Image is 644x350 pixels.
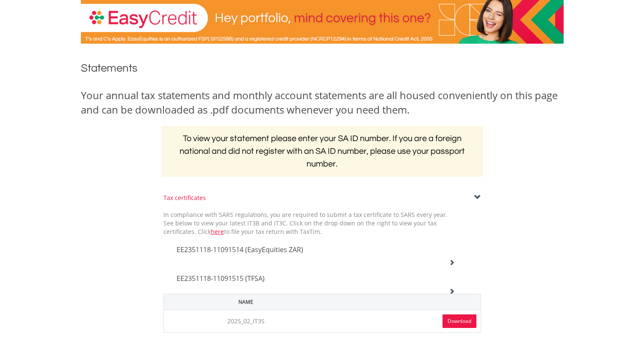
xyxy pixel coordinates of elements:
span: EE2351118-11091514 (EasyEquities ZAR) [177,245,303,254]
div: Tax certificates [163,194,481,202]
span: In compliance with SARS regulations, you are required to submit a tax certificate to SARS every y... [163,211,448,236]
span: Click to file your tax return with TaxTim. [198,228,322,236]
span: EE2351118-11091515 (TFSA) [177,274,265,283]
td: 2025_02_IT3S [163,310,328,332]
div: Your annual tax statements and monthly account statements are all housed conveniently on this pag... [81,88,564,117]
a: Download [442,314,476,328]
th: Name [163,294,328,310]
h2: To view your statement please enter your SA ID number. If you are a foreign national and did not ... [161,126,483,177]
a: here [211,228,224,236]
span: Statements [81,63,138,74]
